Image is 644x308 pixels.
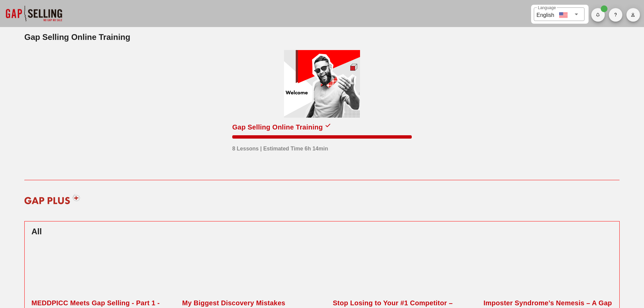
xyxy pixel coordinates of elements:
[536,9,554,19] div: English
[232,122,323,133] div: Gap Selling Online Training
[534,7,585,21] div: LanguageEnglish
[31,226,613,238] h2: All
[232,141,328,153] div: 8 Lessons | Estimated Time 6h 14min
[24,31,620,43] h2: Gap Selling Online Training
[601,5,607,12] span: Badge
[538,5,556,10] label: Language
[20,189,85,209] img: gap-plus-logo-red.svg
